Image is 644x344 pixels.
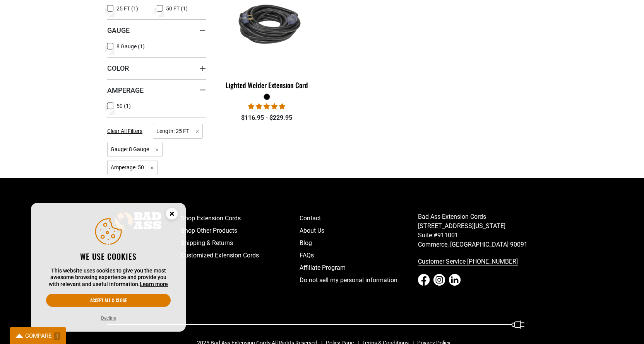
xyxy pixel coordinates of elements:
[107,160,158,175] span: Amperage: 50
[54,332,60,340] span: 1
[181,249,300,262] a: Customized Extension Cords
[107,64,129,73] span: Color
[158,203,186,227] button: Close this option
[107,57,206,79] summary: Color
[300,237,418,249] a: Blog
[418,274,430,286] a: Facebook - open in a new tab
[248,103,285,110] span: 5.00 stars
[99,314,118,322] button: Decline
[418,212,537,249] p: Bad Ass Extension Cords [STREET_ADDRESS][US_STATE] Suite #911001 Commerce, [GEOGRAPHIC_DATA] 90091
[300,262,418,274] a: Affiliate Program
[25,332,52,339] span: COMPARE
[31,203,186,332] aside: Cookie Consent
[418,255,537,268] a: call 833-674-1699
[107,128,142,134] span: Clear All Filters
[107,127,146,135] a: Clear All Filters
[300,274,418,286] a: Do not sell my personal information
[140,281,168,287] a: This website uses cookies to give you the most awesome browsing experience and provide you with r...
[300,212,418,225] a: Contact
[116,6,138,11] span: 25 FT (1)
[107,142,163,157] span: Gauge: 8 Gauge
[107,26,130,35] span: Gauge
[300,225,418,237] a: About Us
[181,212,300,225] a: Shop Extension Cords
[433,274,445,286] a: Instagram - open in a new tab
[218,82,316,89] div: Lighted Welder Extension Cord
[116,103,131,109] span: 50 (1)
[46,267,171,288] p: This website uses cookies to give you the most awesome browsing experience and provide you with r...
[166,6,188,11] span: 50 FT (1)
[181,225,300,237] a: Shop Other Products
[107,86,144,95] span: Amperage
[116,44,145,49] span: 8 Gauge (1)
[46,294,171,307] button: Accept all & close
[153,127,203,135] a: Length: 25 FT
[300,249,418,262] a: FAQs
[153,124,203,139] span: Length: 25 FT
[218,113,316,123] div: $116.95 - $229.95
[107,163,158,171] a: Amperage: 50
[46,251,171,261] h2: We use cookies
[107,145,163,153] a: Gauge: 8 Gauge
[107,79,206,101] summary: Amperage
[181,237,300,249] a: Shipping & Returns
[449,274,461,286] a: LinkedIn - open in a new tab
[107,19,206,41] summary: Gauge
